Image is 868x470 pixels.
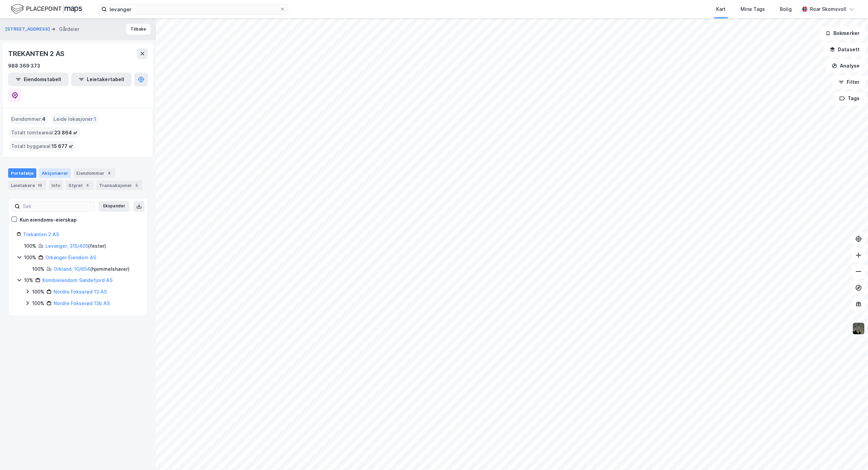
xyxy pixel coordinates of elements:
a: Nordre Fokserød 13 AS [54,289,107,295]
a: Orkland, 10/654 [54,266,90,272]
div: Roar Skomsvoll [810,5,846,13]
div: Info [49,181,63,190]
div: Bolig [780,5,792,13]
input: Søk på adresse, matrikkel, gårdeiere, leietakere eller personer [107,4,280,14]
img: 9k= [852,322,865,335]
div: 4 [84,182,91,189]
a: Orkanger Eiendom AS [45,255,96,260]
button: Bokmerker [820,26,865,40]
button: Datasett [824,43,865,56]
input: Søk [20,201,94,211]
div: 100% [24,242,36,250]
span: 23 864 ㎡ [54,129,78,137]
button: Leietakertabell [71,73,132,86]
button: Filter [833,75,865,89]
button: Tags [834,92,865,105]
div: 100% [32,265,44,273]
span: 15 677 ㎡ [52,142,73,150]
div: Totalt byggareal : [8,141,76,152]
button: Ekspander [99,201,130,212]
span: 1 [94,115,96,123]
div: 19 [36,182,43,189]
div: Eiendommer [74,168,115,178]
button: Analyse [826,59,865,73]
div: Styret [66,181,94,190]
div: Eiendommer : [8,114,48,125]
div: Leietakere [8,181,46,190]
a: Levanger, 315/405 [45,243,88,249]
div: Mine Tags [741,5,765,13]
div: 100% [32,288,44,296]
div: 5 [133,182,140,189]
a: Nordre Fokserød 13b AS [54,300,110,306]
div: Portefølje [8,168,36,178]
iframe: Chat Widget [834,437,868,470]
div: 100% [32,299,44,307]
div: Aksjonærer [39,168,71,178]
div: Transaksjoner [96,181,143,190]
div: Leide lokasjoner : [51,114,99,125]
button: [STREET_ADDRESS] [5,26,51,33]
div: 4 [106,170,113,176]
button: Eiendomstabell [8,73,68,86]
div: TREKANTEN 2 AS [8,48,66,59]
div: Kart [716,5,726,13]
div: 988 369 373 [8,62,40,70]
span: 4 [42,115,45,123]
img: logo.f888ab2527a4732fd821a326f86c7f29.svg [11,3,82,15]
div: Gårdeier [59,25,79,33]
div: ( hjemmelshaver ) [54,265,130,273]
div: ( fester ) [45,242,106,250]
div: 10% [24,276,33,284]
div: Totalt tomteareal : [8,127,80,138]
a: Trekanten 2 AS [23,231,59,237]
button: Tilbake [126,24,151,35]
div: 100% [24,253,36,262]
a: Kombieiendom Sandefjord AS [42,277,113,283]
div: Kun eiendoms-eierskap [20,216,77,224]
